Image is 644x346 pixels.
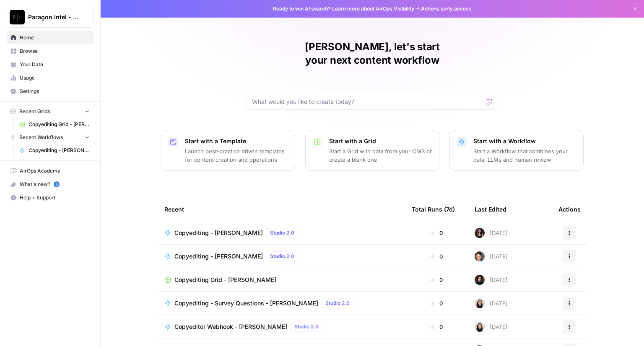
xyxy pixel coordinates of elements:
[475,198,506,221] div: Last Edited
[164,228,398,238] a: Copyediting - [PERSON_NAME]Studio 2.0
[325,300,350,307] span: Studio 2.0
[247,40,498,67] h1: [PERSON_NAME], let's start your next content workflow
[54,181,60,187] a: 5
[475,251,508,261] div: [DATE]
[164,276,398,284] a: Copyediting Grid - [PERSON_NAME]
[473,147,576,164] p: Start a Workflow that combines your data, LLMs and human review
[20,74,90,82] span: Usage
[164,322,398,332] a: Copyeditor Webhook - [PERSON_NAME]Studio 2.0
[20,194,90,201] span: Help + Support
[558,198,581,221] div: Actions
[305,130,439,171] button: Start with a GridStart a Grid with data from your CMS or create a blank one
[475,275,508,285] div: [DATE]
[475,251,485,261] img: qw00ik6ez51o8uf7vgx83yxyzow9
[174,299,318,307] span: Copyediting - Survey Questions - [PERSON_NAME]
[20,167,90,175] span: AirOps Academy
[332,5,360,12] a: Learn more
[7,85,93,98] a: Settings
[273,5,414,13] span: Ready to win AI search? about AirOps Visibility
[185,147,288,164] p: Launch best-practice driven templates for content creation and operations
[294,323,319,331] span: Studio 2.0
[161,130,295,171] button: Start with a TemplateLaunch best-practice driven templates for content creation and operations
[174,229,263,237] span: Copyediting - [PERSON_NAME]
[7,7,93,28] button: Workspace: Paragon Intel - Copyediting
[412,252,461,261] div: 0
[252,98,483,106] input: What would you like to create today?
[7,131,93,144] button: Recent Workflows
[412,299,461,307] div: 0
[475,298,485,308] img: t5ef5oef8zpw1w4g2xghobes91mw
[7,31,93,44] a: Home
[16,144,93,157] a: Copyediting - [PERSON_NAME]
[412,198,455,221] div: Total Runs (7d)
[20,47,90,55] span: Browse
[16,118,93,131] a: Copyediting Grid - [PERSON_NAME]
[185,137,288,145] p: Start with a Template
[270,229,294,237] span: Studio 2.0
[7,178,93,191] button: What's new? 5
[7,178,93,191] div: What's new?
[7,71,93,85] a: Usage
[473,137,576,145] p: Start with a Workflow
[412,276,461,284] div: 0
[7,105,93,118] button: Recent Grids
[19,108,50,115] span: Recent Grids
[28,13,79,21] span: Paragon Intel - Copyediting
[7,58,93,71] a: Your Data
[270,253,294,260] span: Studio 2.0
[174,276,276,284] span: Copyediting Grid - [PERSON_NAME]
[329,137,432,145] p: Start with a Grid
[475,228,485,238] img: 5nlru5lqams5xbrbfyykk2kep4hl
[19,134,63,141] span: Recent Workflows
[421,5,472,13] span: Actions early access
[29,121,90,128] span: Copyediting Grid - [PERSON_NAME]
[164,251,398,261] a: Copyediting - [PERSON_NAME]Studio 2.0
[20,88,90,95] span: Settings
[7,191,93,204] button: Help + Support
[174,323,287,331] span: Copyeditor Webhook - [PERSON_NAME]
[29,147,90,154] span: Copyediting - [PERSON_NAME]
[475,228,508,238] div: [DATE]
[10,10,25,25] img: Paragon Intel - Copyediting Logo
[475,275,485,285] img: trpfjrwlykpjh1hxat11z5guyxrg
[20,61,90,68] span: Your Data
[7,164,93,178] a: AirOps Academy
[475,322,508,332] div: [DATE]
[7,44,93,58] a: Browse
[20,34,90,41] span: Home
[412,229,461,237] div: 0
[164,298,398,308] a: Copyediting - Survey Questions - [PERSON_NAME]Studio 2.0
[475,298,508,308] div: [DATE]
[174,252,263,261] span: Copyediting - [PERSON_NAME]
[475,322,485,332] img: t5ef5oef8zpw1w4g2xghobes91mw
[412,323,461,331] div: 0
[164,198,398,221] div: Recent
[55,182,57,186] text: 5
[329,147,432,164] p: Start a Grid with data from your CMS or create a blank one
[449,130,584,171] button: Start with a WorkflowStart a Workflow that combines your data, LLMs and human review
